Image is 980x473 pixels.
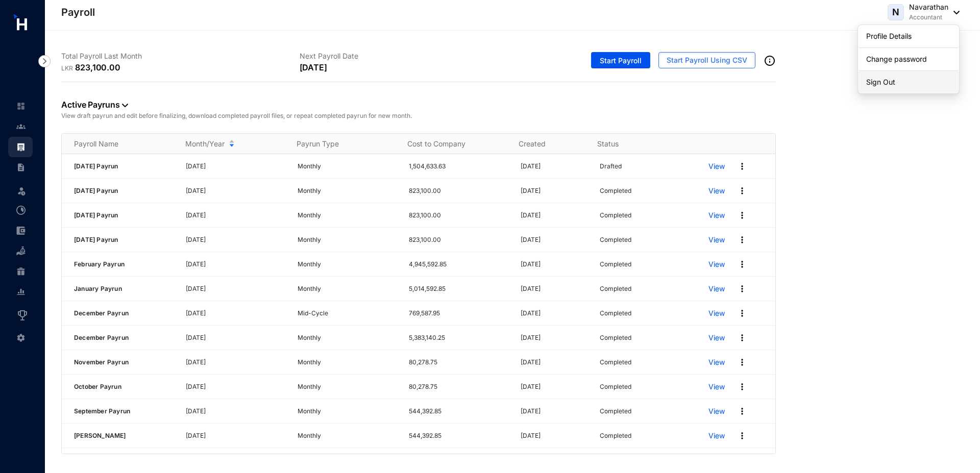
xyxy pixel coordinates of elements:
[737,235,747,245] img: more.27664ee4a8faa814348e188645a3c1fc.svg
[16,142,26,152] img: payroll.289672236c54bbec4828.svg
[658,52,755,68] button: Start Payroll Using CSV
[8,96,33,116] li: Home
[75,61,120,73] p: 823,100.00
[737,284,747,294] img: more.27664ee4a8faa814348e188645a3c1fc.svg
[298,333,397,343] p: Monthly
[61,99,128,110] a: Active Payruns
[8,200,33,220] li: Time Attendance
[708,210,725,220] p: View
[74,383,121,390] span: October Payrun
[186,308,285,318] p: [DATE]
[8,220,33,241] li: Expenses
[737,382,747,392] img: more.27664ee4a8faa814348e188645a3c1fc.svg
[74,236,118,243] span: [DATE] Payrun
[708,357,725,367] a: View
[186,259,285,269] p: [DATE]
[298,431,397,441] p: Monthly
[521,308,587,318] p: [DATE]
[409,284,508,294] p: 5,014,592.85
[521,259,587,269] p: [DATE]
[521,210,587,220] p: [DATE]
[708,161,725,171] a: View
[409,259,508,269] p: 4,945,592.85
[298,308,397,318] p: Mid-Cycle
[61,63,75,73] p: LKR
[737,210,747,220] img: more.27664ee4a8faa814348e188645a3c1fc.svg
[186,431,285,441] p: [DATE]
[186,382,285,392] p: [DATE]
[8,241,33,261] li: Loan
[409,210,508,220] p: 823,100.00
[74,285,122,292] span: January Payrun
[61,5,95,19] p: Payroll
[409,235,508,245] p: 823,100.00
[122,104,128,107] img: dropdown-black.8e83cc76930a90b1a4fdb6d089b7bf3a.svg
[948,11,960,14] img: dropdown-black.8e83cc76930a90b1a4fdb6d089b7bf3a.svg
[600,357,631,367] p: Completed
[409,161,508,171] p: 1,504,633.63
[892,8,899,17] span: N
[395,134,506,154] th: Cost to Company
[909,12,948,22] p: Accountant
[186,406,285,416] p: [DATE]
[186,235,285,245] p: [DATE]
[521,186,587,196] p: [DATE]
[16,102,26,111] img: home-unselected.a29eae3204392db15eaf.svg
[600,284,631,294] p: Completed
[298,406,397,416] p: Monthly
[708,308,725,318] p: View
[737,186,747,196] img: more.27664ee4a8faa814348e188645a3c1fc.svg
[298,161,397,171] p: Monthly
[737,308,747,318] img: more.27664ee4a8faa814348e188645a3c1fc.svg
[74,187,118,194] span: [DATE] Payrun
[186,186,285,196] p: [DATE]
[409,308,508,318] p: 769,587.95
[708,235,725,245] a: View
[585,134,694,154] th: Status
[16,267,26,276] img: gratuity-unselected.a8c340787eea3cf492d7.svg
[74,211,118,219] span: [DATE] Payrun
[284,134,396,154] th: Payrun Type
[521,284,587,294] p: [DATE]
[600,382,631,392] p: Completed
[8,261,33,282] li: Gratuity
[300,61,327,73] p: [DATE]
[16,226,26,235] img: expense-unselected.2edcf0507c847f3e9e96.svg
[186,210,285,220] p: [DATE]
[16,287,26,296] img: report-unselected.e6a6b4230fc7da01f883.svg
[600,259,631,269] p: Completed
[62,134,173,154] th: Payroll Name
[300,51,538,61] p: Next Payroll Date
[74,432,126,439] span: [PERSON_NAME]
[186,333,285,343] p: [DATE]
[298,210,397,220] p: Monthly
[708,259,725,269] p: View
[600,56,642,66] span: Start Payroll
[16,246,26,256] img: loan-unselected.d74d20a04637f2d15ab5.svg
[16,186,27,196] img: leave-unselected.2934df6273408c3f84d9.svg
[737,161,747,171] img: more.27664ee4a8faa814348e188645a3c1fc.svg
[708,382,725,392] p: View
[737,406,747,416] img: more.27664ee4a8faa814348e188645a3c1fc.svg
[708,431,725,441] a: View
[298,284,397,294] p: Monthly
[521,382,587,392] p: [DATE]
[409,357,508,367] p: 80,278.75
[737,431,747,441] img: more.27664ee4a8faa814348e188645a3c1fc.svg
[521,333,587,343] p: [DATE]
[600,333,631,343] p: Completed
[708,406,725,416] a: View
[708,333,725,343] a: View
[38,55,51,67] img: nav-icon-right.af6afadce00d159da59955279c43614e.svg
[186,284,285,294] p: [DATE]
[409,431,508,441] p: 544,392.85
[409,382,508,392] p: 80,278.75
[8,116,33,137] li: Contacts
[74,407,130,415] span: September Payrun
[16,206,26,215] img: time-attendance-unselected.8aad090b53826881fffb.svg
